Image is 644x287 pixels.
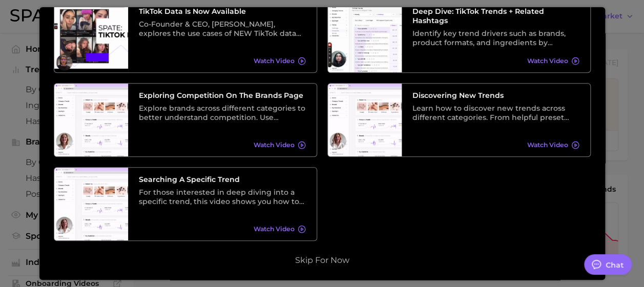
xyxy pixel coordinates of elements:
button: Skip for now [292,255,352,265]
div: Co-Founder & CEO, [PERSON_NAME], explores the use cases of NEW TikTok data and its relationship w... [139,19,306,38]
span: Watch Video [527,141,568,149]
div: Identify key trend drivers such as brands, product formats, and ingredients by leveraging a categ... [412,29,579,47]
h3: Deep Dive: TikTok Trends + Related Hashtags [412,7,579,25]
div: Explore brands across different categories to better understand competition. Use different preset... [139,104,306,122]
span: Watch Video [254,141,295,149]
h3: Searching A Specific Trend [139,175,306,184]
span: Watch Video [527,57,568,65]
a: Discovering New TrendsLearn how to discover new trends across different categories. From helpful ... [327,83,591,157]
div: Learn how to discover new trends across different categories. From helpful preset filters to diff... [412,104,579,122]
h3: TikTok data is now available [139,7,306,16]
span: Watch Video [254,57,295,65]
a: Exploring Competition on the Brands PageExplore brands across different categories to better unde... [54,83,317,157]
a: Searching A Specific TrendFor those interested in deep diving into a specific trend, this video s... [54,167,317,241]
div: For those interested in deep diving into a specific trend, this video shows you how to search tre... [139,188,306,206]
h3: Exploring Competition on the Brands Page [139,91,306,100]
span: Watch Video [254,225,295,233]
h3: Discovering New Trends [412,91,579,100]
